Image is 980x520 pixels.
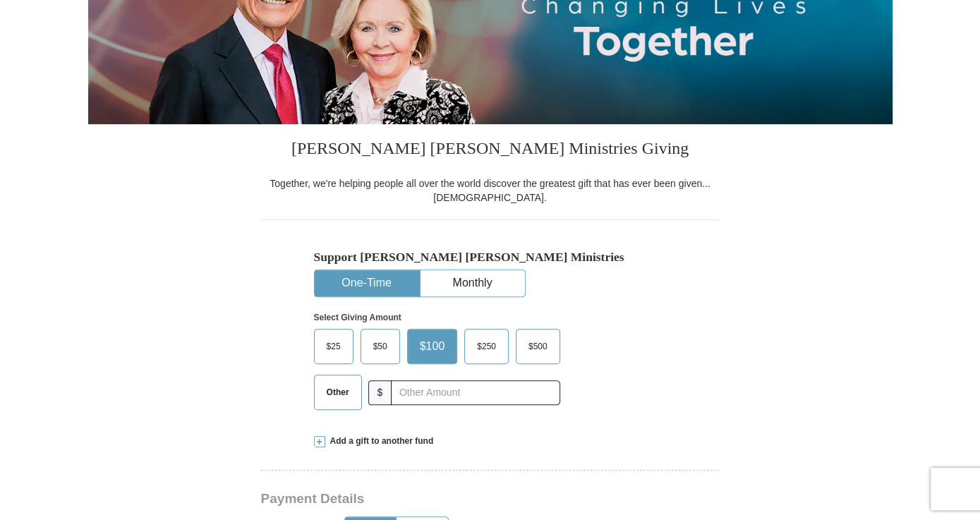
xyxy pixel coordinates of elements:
input: Other Amount [391,380,559,405]
h3: [PERSON_NAME] [PERSON_NAME] Ministries Giving [261,124,720,176]
button: Monthly [421,270,525,296]
span: $ [368,380,392,405]
span: $500 [521,336,555,357]
span: Other [320,382,356,403]
h5: Support [PERSON_NAME] [PERSON_NAME] Ministries [314,250,667,265]
span: $50 [366,336,394,357]
span: $100 [413,336,452,357]
strong: Select Giving Amount [314,313,401,322]
span: $250 [470,336,503,357]
div: Together, we're helping people all over the world discover the greatest gift that has ever been g... [261,176,720,205]
button: One-Time [315,270,419,296]
span: Add a gift to another fund [325,435,434,447]
h3: Payment Details [261,491,621,507]
span: $25 [320,336,348,357]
